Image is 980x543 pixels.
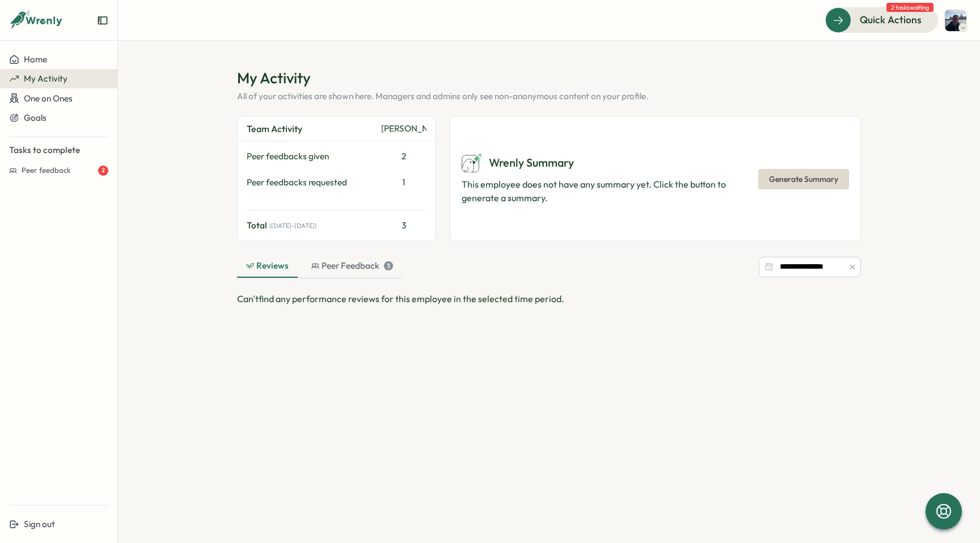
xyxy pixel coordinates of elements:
[98,166,108,176] div: 2
[24,93,73,104] span: One on Ones
[381,176,426,189] div: 1
[381,122,426,135] div: [PERSON_NAME]
[825,7,938,32] button: Quick Actions
[24,54,47,65] span: Home
[247,122,377,136] div: Team Activity
[462,177,756,206] p: This employee does not have any summary yet. Click the button to generate a summary.
[247,176,377,189] div: Peer feedbacks requested
[237,90,861,103] p: All of your activities are shown here. Managers and admins only see non-anonymous content on your...
[24,73,67,84] span: My Activity
[9,144,108,156] p: Tasks to complete
[945,10,966,31] img: Jeffrey Cave
[769,169,838,189] span: Generate Summary
[311,260,393,272] div: Peer Feedback
[246,260,289,272] div: Reviews
[247,219,267,232] span: Total
[247,150,377,163] div: Peer feedbacks given
[22,166,71,176] span: Peer feedback
[24,112,47,123] span: Goals
[886,3,933,12] span: 2 tasks waiting
[489,154,574,172] span: Wrenly Summary
[24,519,55,529] span: Sign out
[237,293,564,304] span: Can't find any performance reviews for this employee in the selected time period.
[381,219,426,232] div: 3
[237,68,861,88] h1: My Activity
[860,12,922,27] span: Quick Actions
[758,169,849,189] button: Generate Summary
[97,15,108,26] button: Expand sidebar
[381,150,426,163] div: 2
[384,261,393,270] div: 3
[269,222,316,230] span: ( [DATE] - [DATE] )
